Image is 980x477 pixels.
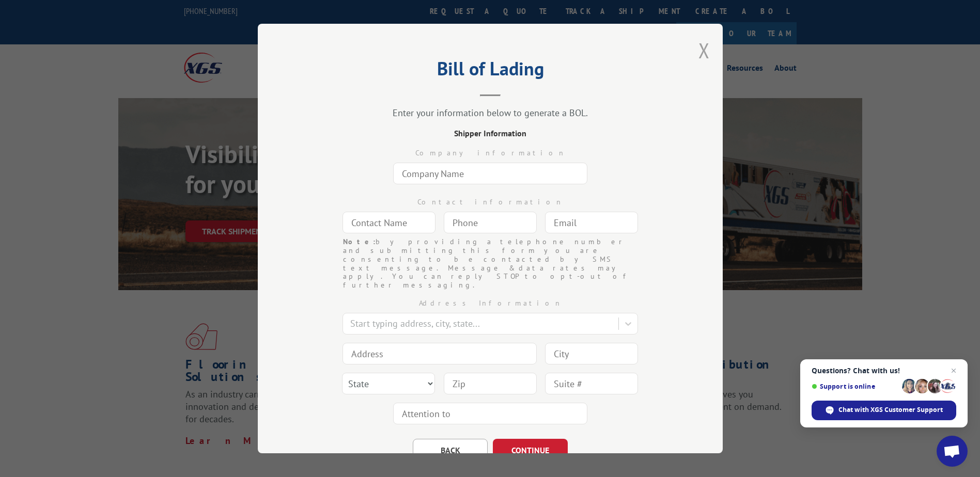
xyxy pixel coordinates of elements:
input: Zip [444,373,537,394]
div: Enter your information below to generate a BOL. [309,107,671,119]
input: Suite # [545,373,638,394]
div: Shipper Information [309,127,671,139]
button: CONTINUE [493,439,568,462]
span: Support is online [812,383,898,390]
div: Contact information [309,197,671,208]
span: Close chat [947,364,960,377]
input: City [545,343,638,364]
input: Email [545,212,638,233]
div: Company information [309,148,671,158]
input: Company Name [393,163,587,184]
span: Chat with XGS Customer Support [838,405,943,415]
input: Contact Name [343,212,435,233]
input: Phone [444,212,537,233]
div: Address Information [309,298,671,309]
span: Questions? Chat with us! [812,367,956,375]
div: Chat with XGS Customer Support [812,401,956,420]
div: by providing a telephone number and submitting this form you are consenting to be contacted by SM... [343,237,637,290]
div: Open chat [937,436,968,467]
input: Address [343,343,537,364]
button: BACK [413,439,488,462]
button: Close modal [698,37,710,64]
strong: Note: [343,237,376,246]
input: Attention to [393,403,587,424]
h2: Bill of Lading [309,61,671,81]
